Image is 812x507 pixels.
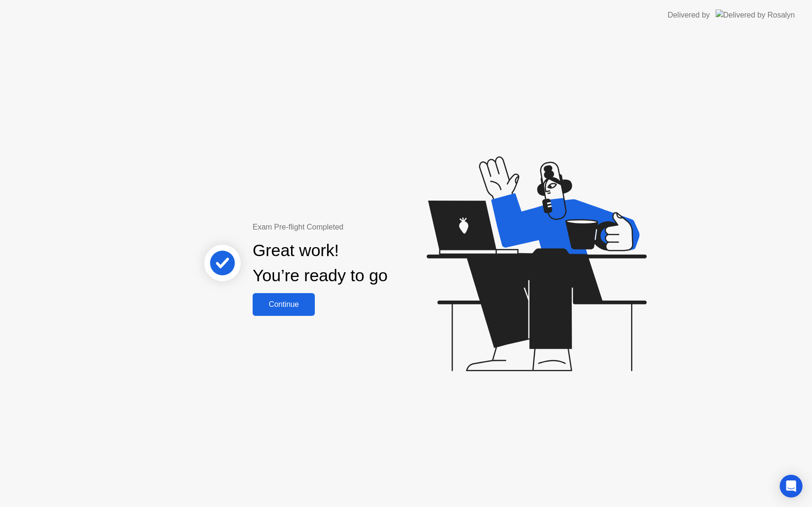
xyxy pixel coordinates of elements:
[780,475,803,498] div: Open Intercom Messenger
[668,9,710,21] div: Delivered by
[255,300,312,309] div: Continue
[253,221,449,233] div: Exam Pre-flight Completed
[253,238,387,288] div: Great work! You’re ready to go
[253,293,315,316] button: Continue
[716,9,795,20] img: Delivered by Rosalyn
